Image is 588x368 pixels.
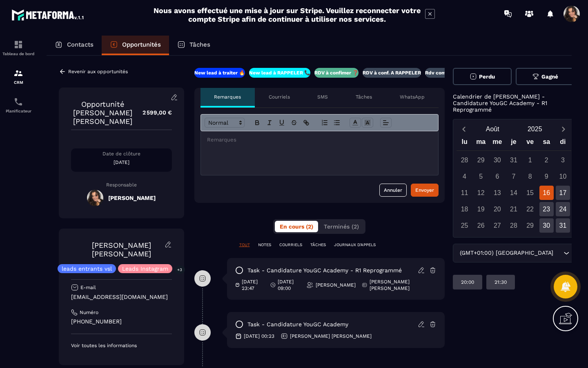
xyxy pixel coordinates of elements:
[134,105,172,121] p: 2 599,00 €
[244,333,274,339] p: [DATE] 00:23
[474,153,488,167] div: 29
[13,40,23,49] img: formation
[555,136,571,150] div: di
[494,279,507,285] p: 21:30
[490,153,504,167] div: 30
[556,202,570,216] div: 24
[458,249,555,258] span: (GMT+01:00) [GEOGRAPHIC_DATA]
[556,169,570,184] div: 10
[214,94,241,100] p: Remarques
[71,182,172,188] p: Responsable
[523,218,537,233] div: 29
[314,70,359,76] p: RDV à confimer ❓
[379,184,407,197] button: Annuler
[506,153,521,167] div: 31
[522,136,538,150] div: ve
[516,68,575,85] button: Gagné
[556,123,571,135] button: Next month
[506,218,521,233] div: 28
[457,186,472,200] div: 11
[490,186,504,200] div: 13
[400,94,425,100] p: WhatsApp
[490,169,504,184] div: 6
[269,94,290,100] p: Courriels
[258,242,271,248] p: NOTES
[275,221,318,232] button: En cours (2)
[474,218,488,233] div: 26
[2,109,35,113] p: Planificateur
[453,244,575,263] div: Search for option
[2,52,35,56] p: Tableau de bord
[457,202,472,216] div: 18
[71,150,172,157] p: Date de clôture
[356,94,372,100] p: Tâches
[506,136,522,150] div: je
[189,41,210,48] p: Tâches
[47,36,102,55] a: Contacts
[425,70,464,76] p: Rdv confirmé ✅
[290,333,372,339] p: [PERSON_NAME] [PERSON_NAME]
[523,202,537,216] div: 22
[473,136,489,150] div: ma
[92,241,151,258] a: [PERSON_NAME] [PERSON_NAME]
[474,186,488,200] div: 12
[474,202,488,216] div: 19
[67,41,94,48] p: Contacts
[556,186,570,200] div: 17
[310,242,326,248] p: TÂCHES
[539,202,554,216] div: 23
[474,169,488,184] div: 5
[2,62,35,91] a: formationformationCRM
[247,321,348,328] p: task - Candidature YouGC Academy
[13,68,23,78] img: formation
[538,136,555,150] div: sa
[122,266,168,272] p: Leads Instagram
[153,6,421,23] h2: Nous avons effectué une mise à jour sur Stripe. Veuillez reconnecter votre compte Stripe afin de ...
[539,153,554,167] div: 2
[370,278,430,292] p: [PERSON_NAME] [PERSON_NAME]
[2,91,35,119] a: schedulerschedulerPlanificateur
[453,93,575,113] p: Calendrier de [PERSON_NAME] - Candidature YouGC Academy - R1 Reprogrammé
[479,74,495,80] span: Perdu
[523,169,537,184] div: 8
[169,36,218,55] a: Tâches
[242,278,264,292] p: [DATE] 23:47
[457,218,472,233] div: 25
[523,186,537,200] div: 15
[457,136,473,150] div: lu
[506,202,521,216] div: 21
[247,267,402,274] p: task - Candidature YouGC Academy - R1 Reprogrammé
[80,284,96,291] p: E-mail
[62,266,112,272] p: leads entrants vsl
[334,242,376,248] p: JOURNAUX D'APPELS
[280,223,313,230] span: En cours (2)
[541,74,558,80] span: Gagné
[556,218,570,233] div: 31
[102,36,169,55] a: Opportunités
[539,218,554,233] div: 30
[453,68,512,85] button: Perdu
[194,70,245,76] p: New lead à traiter 🔥
[68,69,128,74] p: Revenir aux opportunités
[457,153,571,233] div: Calendar days
[316,282,356,288] p: [PERSON_NAME]
[122,41,161,48] p: Opportunités
[539,169,554,184] div: 9
[514,122,556,136] button: Open years overlay
[108,195,156,201] h5: [PERSON_NAME]
[461,279,474,285] p: 20:00
[11,7,85,22] img: logo
[490,218,504,233] div: 27
[555,249,561,258] input: Search for option
[490,202,504,216] div: 20
[239,242,250,248] p: TOUT
[415,186,434,194] div: Envoyer
[472,122,514,136] button: Open months overlay
[13,97,23,107] img: scheduler
[80,309,98,316] p: Numéro
[317,94,328,100] p: SMS
[279,242,302,248] p: COURRIELS
[523,153,537,167] div: 1
[71,293,172,301] p: [EMAIL_ADDRESS][DOMAIN_NAME]
[71,342,172,349] p: Voir toutes les informations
